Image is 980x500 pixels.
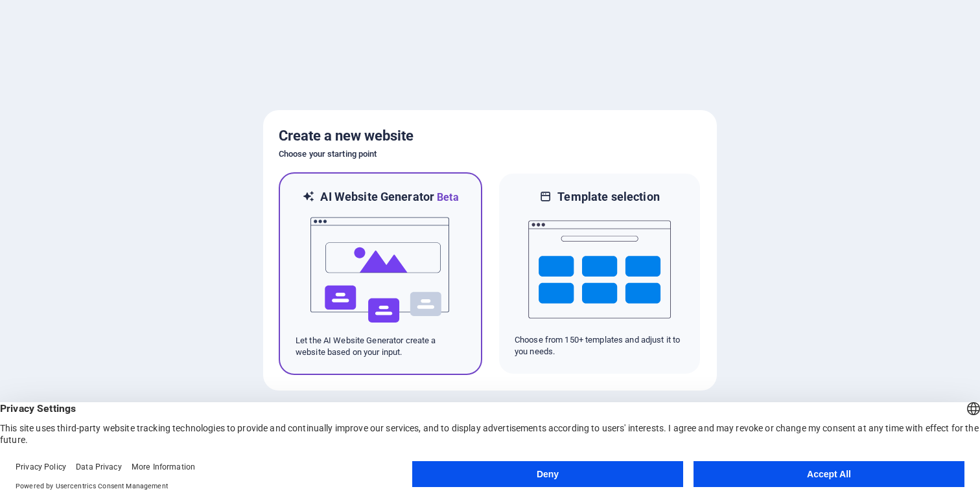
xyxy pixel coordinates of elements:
h6: Template selection [557,189,659,205]
p: Let the AI Website Generator create a website based on your input. [296,335,465,358]
img: ai [309,205,452,335]
div: Template selectionChoose from 150+ templates and adjust it to you needs. [498,172,701,375]
h6: Choose your starting point [279,146,701,162]
h5: Create a new website [279,126,701,146]
h6: AI Website Generator [320,189,458,205]
p: Choose from 150+ templates and adjust it to you needs. [515,334,684,358]
span: Beta [434,191,459,203]
div: AI Website GeneratorBetaaiLet the AI Website Generator create a website based on your input. [279,172,482,375]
